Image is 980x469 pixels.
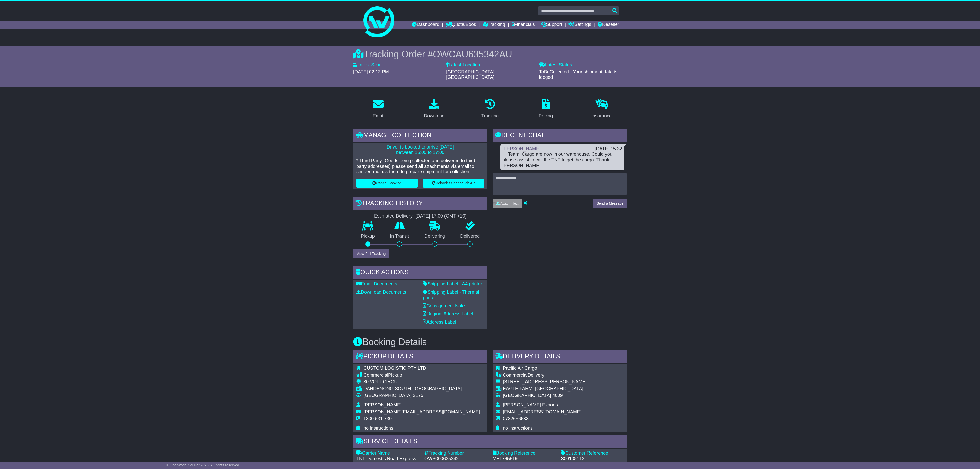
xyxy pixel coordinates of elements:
div: [STREET_ADDRESS][PERSON_NAME] [503,379,587,385]
span: [DATE] 02:13 PM [353,69,389,74]
p: In Transit [382,233,417,239]
label: Latest Status [539,62,572,68]
a: Email [369,97,388,121]
div: Pricing [539,112,553,119]
span: 4009 [552,393,563,398]
button: Cancel Booking [356,179,418,188]
span: [GEOGRAPHIC_DATA] [363,393,412,398]
div: Delivery [503,372,587,378]
a: Original Address Label [423,311,473,316]
div: OWS000635342 [424,456,487,462]
div: Quick Actions [353,266,487,280]
span: 1300 531 730 [363,416,392,421]
div: DANDENONG SOUTH, [GEOGRAPHIC_DATA] [363,386,480,392]
a: Financials [512,21,535,29]
div: Download [424,112,444,119]
div: Customer Reference [561,450,624,456]
div: Manage collection [353,129,487,143]
a: Download Documents [356,290,406,295]
div: Booking Reference [493,450,556,456]
a: Tracking [478,97,502,121]
button: Rebook / Change Pickup [423,179,484,188]
div: Tracking Order # [353,49,627,60]
span: 3175 [413,393,423,398]
div: Tracking Number [424,450,487,456]
div: Hi Team, Cargo are now in our warehouse. Could you please assist to call the TNT to get the cargo... [502,152,622,168]
div: 30 VOLT CIRCUIT [363,379,480,385]
div: Estimated Delivery - [353,213,487,219]
div: EAGLE FARM, [GEOGRAPHIC_DATA] [503,386,587,392]
a: Address Label [423,319,456,325]
div: Email [373,112,384,119]
span: © One World Courier 2025. All rights reserved. [166,463,240,467]
button: Send a Message [593,199,627,208]
span: [EMAIL_ADDRESS][DOMAIN_NAME] [503,409,581,414]
span: [PERSON_NAME] [363,402,402,407]
div: Service Details [353,435,627,449]
div: Delivery Details [493,350,627,364]
a: Dashboard [412,21,439,29]
div: Tracking history [353,197,487,211]
div: Tracking [481,112,499,119]
a: Reseller [598,21,619,29]
div: [DATE] 15:32 [595,146,622,152]
p: Delivering [417,233,453,239]
p: Pickup [353,233,382,239]
span: [GEOGRAPHIC_DATA] [503,393,551,398]
h3: Booking Details [353,337,627,347]
span: Commercial [363,372,388,378]
span: [PERSON_NAME][EMAIL_ADDRESS][DOMAIN_NAME] [363,409,480,414]
a: Tracking [483,21,505,29]
label: Latest Location [446,62,480,68]
p: * Third Party (Goods being collected and delivered to third party addresses) please send all atta... [356,158,484,175]
div: Insurance [591,112,612,119]
label: Latest Scan [353,62,382,68]
div: [DATE] 17:00 (GMT +10) [415,213,467,219]
span: [GEOGRAPHIC_DATA] - [GEOGRAPHIC_DATA] [446,69,497,80]
div: Pickup [363,372,480,378]
div: RECENT CHAT [493,129,627,143]
div: Pickup Details [353,350,487,364]
span: 0732686633 [503,416,529,421]
span: OWCAU635342AU [433,49,512,59]
a: Insurance [588,97,615,121]
div: Carrier Name [356,450,419,456]
a: Shipping Label - Thermal printer [423,290,479,300]
button: View Full Tracking [353,249,389,258]
a: Consignment Note [423,303,465,308]
a: Settings [568,21,591,29]
p: Delivered [453,233,488,239]
span: Commercial [503,372,528,378]
a: Shipping Label - A4 printer [423,281,482,286]
span: [PERSON_NAME] Exports [503,402,558,407]
a: Email Documents [356,281,397,286]
a: [PERSON_NAME] [502,146,540,151]
a: Download [421,97,448,121]
p: Driver is booked to arrive [DATE] between 15:00 to 17:00 [356,144,484,155]
span: no instructions [363,425,393,431]
span: ToBeCollected - Your shipment data is lodged [539,69,617,80]
a: Support [541,21,562,29]
div: TNT Domestic Road Express [356,456,419,462]
div: S00108113 [561,456,624,462]
div: MEL785819 [493,456,556,462]
a: Pricing [535,97,556,121]
span: no instructions [503,425,533,431]
span: Pacific Air Cargo [503,366,537,371]
span: CUSTOM LOGISTIC PTY LTD [363,366,426,371]
a: Quote/Book [446,21,476,29]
